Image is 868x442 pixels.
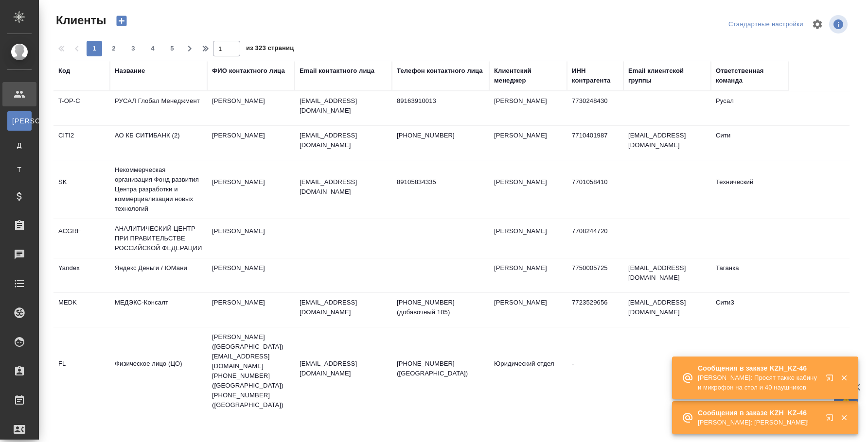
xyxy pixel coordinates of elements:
[53,221,110,255] td: ACGRF
[106,44,122,53] span: 2
[300,131,387,150] p: [EMAIL_ADDRESS][DOMAIN_NAME]
[300,177,387,197] p: [EMAIL_ADDRESS][DOMAIN_NAME]
[628,66,706,85] div: Email клиентской группы
[489,258,567,292] td: [PERSON_NAME]
[12,140,27,150] span: Д
[300,359,387,378] p: [EMAIL_ADDRESS][DOMAIN_NAME]
[212,66,285,76] div: ФИО контактного лица
[567,258,623,292] td: 7750005725
[567,354,623,388] td: -
[397,131,484,140] p: [PHONE_NUMBER]
[207,221,295,255] td: [PERSON_NAME]
[106,41,122,56] button: 2
[567,293,623,327] td: 7723529656
[207,91,295,125] td: [PERSON_NAME]
[397,96,484,106] p: 89163910013
[698,408,819,418] p: Сообщения в заказе KZH_KZ-46
[53,172,110,206] td: SK
[489,172,567,206] td: [PERSON_NAME]
[489,91,567,125] td: [PERSON_NAME]
[300,96,387,116] p: [EMAIL_ADDRESS][DOMAIN_NAME]
[397,298,484,317] p: [PHONE_NUMBER] (добавочный 105)
[397,359,484,378] p: [PHONE_NUMBER] ([GEOGRAPHIC_DATA])
[58,66,70,76] div: Код
[110,293,207,327] td: МЕДЭКС-Консалт
[164,44,180,53] span: 5
[110,91,207,125] td: РУСАЛ Глобал Менеджмент
[698,363,819,373] p: Сообщения в заказе KZH_KZ-46
[7,111,32,131] a: [PERSON_NAME]
[820,408,843,431] button: Открыть в новой вкладке
[711,293,789,327] td: Сити3
[567,91,623,125] td: 7730248430
[207,258,295,292] td: [PERSON_NAME]
[207,293,295,327] td: [PERSON_NAME]
[53,126,110,160] td: CITI2
[125,44,141,53] span: 3
[489,293,567,327] td: [PERSON_NAME]
[567,126,623,160] td: 7710401987
[623,258,711,292] td: [EMAIL_ADDRESS][DOMAIN_NAME]
[494,66,562,85] div: Клиентский менеджер
[300,66,374,76] div: Email контактного лица
[12,116,27,126] span: [PERSON_NAME]
[623,293,711,327] td: [EMAIL_ADDRESS][DOMAIN_NAME]
[623,126,711,160] td: [EMAIL_ADDRESS][DOMAIN_NAME]
[698,418,819,427] p: [PERSON_NAME]: [PERSON_NAME]!
[12,165,27,174] span: Т
[567,172,623,206] td: 7701058410
[820,368,843,391] button: Открыть в новой вкладке
[572,66,619,85] div: ИНН контрагента
[145,41,160,56] button: 4
[207,126,295,160] td: [PERSON_NAME]
[806,13,829,36] span: Настроить таблицу
[53,354,110,388] td: FL
[53,13,106,28] span: Клиенты
[115,66,145,76] div: Название
[716,66,784,85] div: Ответственная команда
[489,354,567,388] td: Юридический отдел
[711,126,789,160] td: Сити
[125,41,141,56] button: 3
[246,42,294,56] span: из 323 страниц
[110,126,207,160] td: АО КБ СИТИБАНК (2)
[834,374,854,382] button: Закрыть
[300,298,387,317] p: [EMAIL_ADDRESS][DOMAIN_NAME]
[711,172,789,206] td: Технический
[834,413,854,422] button: Закрыть
[397,177,484,187] p: 89105834335
[53,258,110,292] td: Yandex
[110,160,207,219] td: Некоммерческая организация Фонд развития Центра разработки и коммерциализации новых технологий
[711,354,789,388] td: ЦО
[145,44,160,53] span: 4
[53,293,110,327] td: MEDK
[726,17,806,32] div: split button
[110,258,207,292] td: Яндекс Деньги / ЮМани
[829,15,850,34] span: Посмотреть информацию
[7,136,32,155] a: Д
[397,66,483,76] div: Телефон контактного лица
[711,258,789,292] td: Таганка
[489,126,567,160] td: [PERSON_NAME]
[567,221,623,255] td: 7708244720
[164,41,180,56] button: 5
[207,327,295,415] td: [PERSON_NAME] ([GEOGRAPHIC_DATA]) [EMAIL_ADDRESS][DOMAIN_NAME] [PHONE_NUMBER] ([GEOGRAPHIC_DATA])...
[711,91,789,125] td: Русал
[110,13,133,29] button: Создать
[489,221,567,255] td: [PERSON_NAME]
[110,219,207,258] td: АНАЛИТИЧЕСКИЙ ЦЕНТР ПРИ ПРАВИТЕЛЬСТВЕ РОССИЙСКОЙ ФЕДЕРАЦИИ
[7,160,32,179] a: Т
[207,172,295,206] td: [PERSON_NAME]
[53,91,110,125] td: T-OP-C
[698,373,819,392] p: [PERSON_NAME]: Просят также кабину и микрофон на стол и 40 наушников
[110,354,207,388] td: Физическое лицо (ЦО)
